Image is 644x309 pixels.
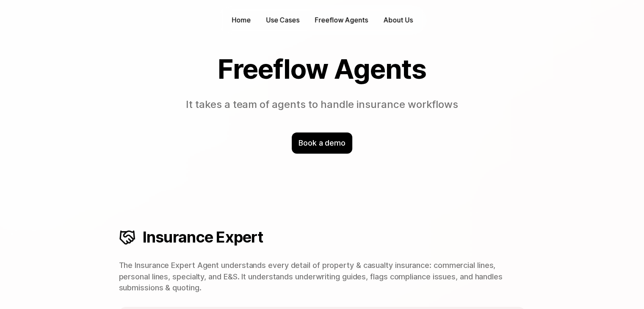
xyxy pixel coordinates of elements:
[78,54,566,84] h1: Freeflow Agents
[292,132,352,154] div: Book a demo
[315,15,368,25] p: Freeflow Agents
[379,14,417,27] a: About Us
[310,14,372,27] a: Freeflow Agents
[232,15,251,25] p: Home
[143,228,525,246] h3: Insurance Expert
[383,15,412,25] p: About Us
[266,15,299,25] div: Use Cases
[299,138,345,149] p: Book a demo
[227,14,255,27] a: Home
[119,260,525,293] p: The Insurance Expert Agent understands every detail of property & casualty insurance: commercial ...
[168,97,476,112] p: It takes a team of agents to handle insurance workflows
